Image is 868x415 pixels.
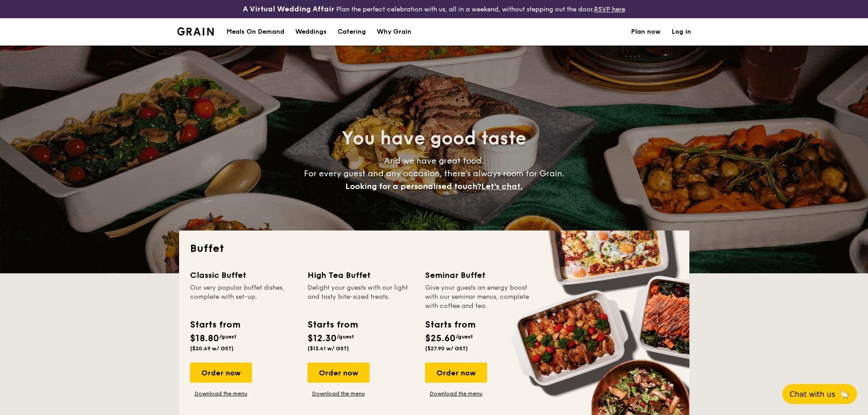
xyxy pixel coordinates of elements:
[172,4,697,15] div: Plan the perfect celebration with us, all in a weekend, without stepping out the door.
[308,269,414,282] div: High Tea Buffet
[425,283,532,311] div: Give your guests an energy boost with our seminar menus, complete with coffee and tea.
[243,4,334,15] h4: A Virtual Wedding Affair
[308,345,349,352] span: ($13.41 w/ GST)
[425,333,456,344] span: $25.60
[177,27,214,36] img: Grain
[338,18,366,46] h1: Catering
[337,333,354,340] span: /guest
[177,27,214,36] a: Logotype
[425,318,475,332] div: Starts from
[190,283,297,311] div: Our very popular buffet dishes, complete with set-up.
[481,181,523,191] span: Let's chat.
[456,333,473,340] span: /guest
[425,363,487,383] div: Order now
[190,390,252,397] a: Download the menu
[308,390,370,397] a: Download the menu
[295,18,327,46] div: Weddings
[345,181,481,191] span: Looking for a personalised touch?
[290,18,332,46] a: Weddings
[371,18,417,46] a: Why Grain
[304,156,565,191] span: And we have great food. For every guest and any occasion, there’s always room for Grain.
[790,390,835,399] span: Chat with us
[219,333,236,340] span: /guest
[332,18,371,46] a: Catering
[594,5,625,13] a: RSVP here
[672,18,691,46] a: Log in
[839,389,850,400] span: 🦙
[190,241,678,256] h2: Buffet
[308,363,370,383] div: Order now
[308,283,414,311] div: Delight your guests with our light and tasty bite-sized treats.
[226,18,284,46] div: Meals On Demand
[308,318,357,332] div: Starts from
[631,18,661,46] a: Plan now
[425,390,487,397] a: Download the menu
[308,333,337,344] span: $12.30
[190,345,234,352] span: ($20.49 w/ GST)
[782,384,857,404] button: Chat with us🦙
[190,363,252,383] div: Order now
[221,18,290,46] a: Meals On Demand
[342,128,526,149] span: You have good taste
[190,269,297,282] div: Classic Buffet
[190,318,240,332] div: Starts from
[190,333,219,344] span: $18.80
[425,345,468,352] span: ($27.90 w/ GST)
[425,269,532,282] div: Seminar Buffet
[377,18,411,46] div: Why Grain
